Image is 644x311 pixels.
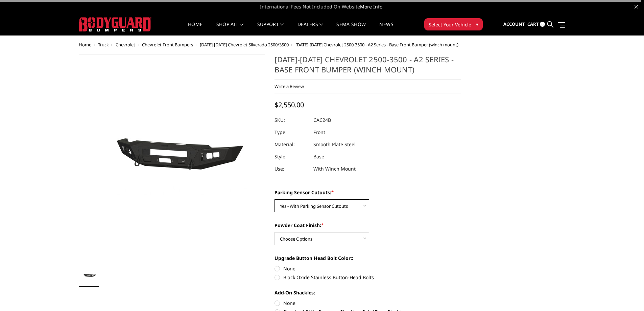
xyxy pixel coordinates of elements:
[79,17,151,31] img: BODYGUARD BUMPERS
[275,151,308,163] dt: Style:
[98,42,109,48] a: Truck
[275,189,461,196] label: Parking Sensor Cutouts:
[313,151,324,163] dd: Base
[257,22,284,35] a: Support
[275,222,461,229] label: Powder Coat Finish:
[275,83,304,89] a: Write a Review
[116,42,135,48] a: Chevrolet
[313,138,356,151] dd: Smooth Plate Steel
[275,126,308,138] dt: Type:
[360,3,382,10] a: More Info
[275,265,461,272] label: None
[79,42,91,48] a: Home
[188,22,202,35] a: Home
[275,274,461,281] label: Black Oxide Stainless Button-Head Bolts
[275,163,308,175] dt: Use:
[424,18,483,30] button: Select Your Vehicle
[313,114,331,126] dd: CAC24B
[610,279,644,311] iframe: Chat Widget
[527,15,545,34] a: Cart 0
[275,114,308,126] dt: SKU:
[336,22,366,35] a: SEMA Show
[81,272,97,280] img: 2024-2025 Chevrolet 2500-3500 - A2 Series - Base Front Bumper (winch mount)
[79,54,265,257] a: 2024-2025 Chevrolet 2500-3500 - A2 Series - Base Front Bumper (winch mount)
[275,254,461,262] label: Upgrade Button Head Bolt Color::
[216,22,244,35] a: shop all
[200,42,289,48] a: [DATE]-[DATE] Chevrolet Silverado 2500/3500
[313,163,356,175] dd: With Winch Mount
[503,15,525,34] a: Account
[275,100,304,109] span: $2,550.00
[379,22,393,35] a: News
[275,138,308,151] dt: Material:
[476,21,478,28] span: ▾
[527,21,539,27] span: Cart
[295,42,458,48] span: [DATE]-[DATE] Chevrolet 2500-3500 - A2 Series - Base Front Bumper (winch mount)
[275,299,461,307] label: None
[540,22,545,27] span: 0
[429,21,471,28] span: Select Your Vehicle
[503,21,525,27] span: Account
[275,54,461,80] h1: [DATE]-[DATE] Chevrolet 2500-3500 - A2 Series - Base Front Bumper (winch mount)
[275,289,461,296] label: Add-On Shackles:
[297,22,323,35] a: Dealers
[142,42,193,48] a: Chevrolet Front Bumpers
[313,126,325,138] dd: Front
